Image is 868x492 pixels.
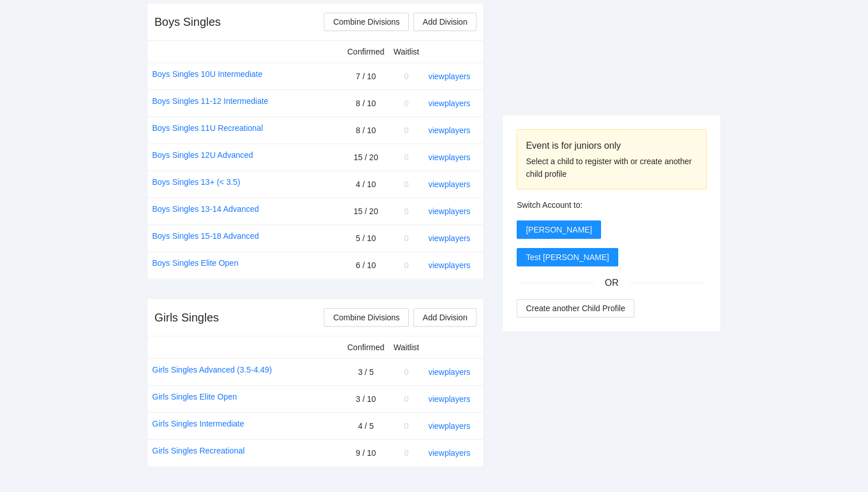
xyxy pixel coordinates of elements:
[596,276,628,290] span: OR
[394,341,420,354] div: Waitlist
[343,144,389,171] td: 15 / 20
[152,122,263,134] a: Boys Singles 11U Recreational
[428,207,470,216] a: view players
[152,203,259,215] a: Boys Singles 13-14 Advanced
[152,68,262,80] a: Boys Singles 10U Intermediate
[343,439,389,466] td: 9 / 10
[404,394,409,404] span: 0
[343,412,389,439] td: 4 / 5
[154,309,219,326] div: Girls Singles
[343,117,389,144] td: 8 / 10
[343,358,389,385] td: 3 / 5
[404,126,409,135] span: 0
[428,421,470,431] a: view players
[404,153,409,162] span: 0
[343,63,389,90] td: 7 / 10
[517,299,634,317] button: Create another Child Profile
[428,180,470,189] a: view players
[404,448,409,458] span: 0
[324,308,409,327] button: Combine Divisions
[428,234,470,243] a: view players
[526,302,625,315] span: Create another Child Profile
[526,155,697,180] div: Select a child to register with or create another child profile
[324,13,409,31] button: Combine Divisions
[154,14,221,30] div: Boys Singles
[404,234,409,243] span: 0
[152,257,238,269] a: Boys Singles Elite Open
[428,394,470,404] a: view players
[404,99,409,108] span: 0
[526,138,697,153] div: Event is for juniors only
[152,149,253,161] a: Boys Singles 12U Advanced
[404,72,409,81] span: 0
[517,220,601,239] button: [PERSON_NAME]
[413,308,476,327] button: Add Division
[347,341,385,354] div: Confirmed
[428,261,470,270] a: view players
[343,171,389,197] td: 4 / 10
[152,230,259,242] a: Boys Singles 15-18 Advanced
[413,13,476,31] button: Add Division
[526,251,609,264] span: Test [PERSON_NAME]
[423,16,467,28] span: Add Division
[333,16,400,28] span: Combine Divisions
[152,417,244,430] a: Girls Singles Intermediate
[404,207,409,216] span: 0
[152,363,272,376] a: Girls Singles Advanced (3.5-4.49)
[517,199,707,211] div: Switch Account to:
[404,180,409,189] span: 0
[333,311,400,324] span: Combine Divisions
[394,45,420,58] div: Waitlist
[428,126,470,135] a: view players
[428,367,470,377] a: view players
[343,90,389,117] td: 8 / 10
[428,99,470,108] a: view players
[152,444,245,457] a: Girls Singles Recreational
[404,367,409,377] span: 0
[404,421,409,431] span: 0
[343,385,389,412] td: 3 / 10
[347,45,385,58] div: Confirmed
[343,251,389,278] td: 6 / 10
[343,224,389,251] td: 5 / 10
[517,248,618,266] button: Test [PERSON_NAME]
[428,448,470,458] a: view players
[152,176,240,188] a: Boys Singles 13+ (< 3.5)
[428,153,470,162] a: view players
[526,223,592,236] span: [PERSON_NAME]
[152,390,237,403] a: Girls Singles Elite Open
[423,311,467,324] span: Add Division
[343,197,389,224] td: 15 / 20
[404,261,409,270] span: 0
[152,95,268,107] a: Boys Singles 11-12 Intermediate
[428,72,470,81] a: view players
